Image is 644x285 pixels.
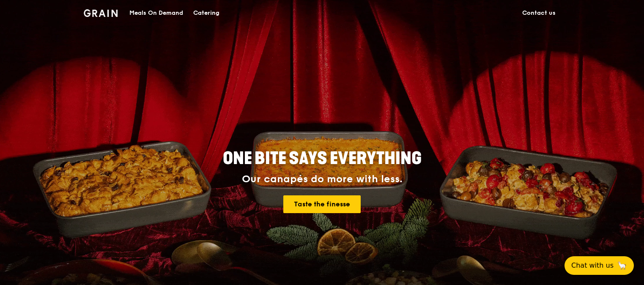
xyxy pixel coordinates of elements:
[283,195,361,213] a: Taste the finesse
[617,260,627,271] span: 🦙
[517,0,561,26] a: Contact us
[188,0,225,26] a: Catering
[223,148,422,169] span: ONE BITE SAYS EVERYTHING
[571,260,614,271] span: Chat with us
[129,0,183,26] div: Meals On Demand
[565,256,634,275] button: Chat with us🦙
[170,173,474,185] div: Our canapés do more with less.
[193,0,219,26] div: Catering
[84,9,118,17] img: Grain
